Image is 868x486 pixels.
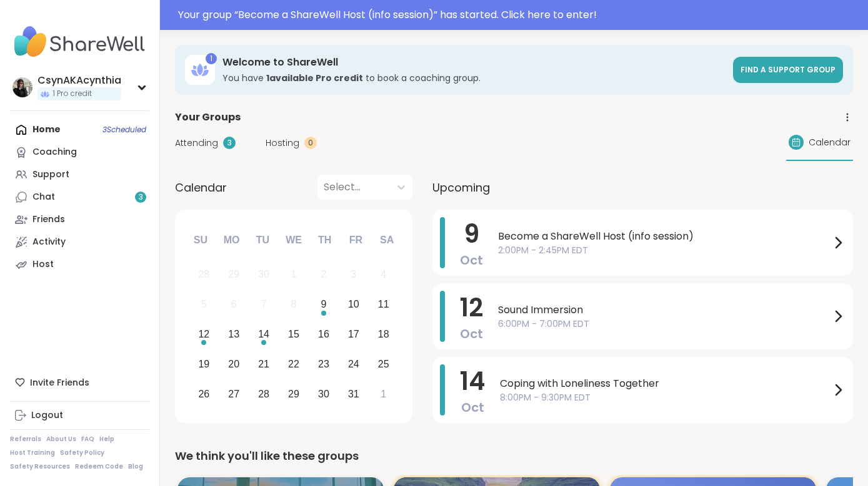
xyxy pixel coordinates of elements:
div: Choose Saturday, October 25th, 2025 [370,351,397,377]
div: 20 [228,356,239,372]
div: Th [311,226,339,254]
span: Coping with Loneliness Together [500,376,831,391]
div: 1 [291,266,297,283]
div: Not available Tuesday, October 7th, 2025 [251,291,277,318]
div: Choose Saturday, November 1st, 2025 [370,381,397,407]
a: Host [10,253,149,276]
div: 8 [291,296,297,313]
div: 18 [378,326,389,343]
a: Blog [128,462,143,471]
div: 21 [258,356,269,372]
h3: Welcome to ShareWell [222,56,726,69]
a: Safety Policy [60,449,104,457]
a: Activity [10,231,149,253]
div: 28 [198,266,209,283]
div: 1 [206,53,217,64]
div: CsynAKAcynthia [37,74,121,87]
div: We [280,226,307,254]
span: Find a support group [741,64,836,75]
div: 16 [318,326,329,343]
div: Not available Sunday, October 5th, 2025 [191,291,217,318]
a: FAQ [81,435,94,444]
div: Choose Sunday, October 19th, 2025 [191,351,217,377]
div: Not available Wednesday, October 1st, 2025 [281,261,307,288]
img: ShareWell Nav Logo [10,20,149,64]
span: 6:00PM - 7:00PM EDT [498,318,831,331]
div: 24 [348,356,359,372]
span: 9 [464,216,479,251]
div: Sa [373,226,401,254]
span: 2:00PM - 2:45PM EDT [498,244,831,257]
a: Help [99,435,114,444]
div: Choose Thursday, October 23rd, 2025 [311,351,337,377]
a: Redeem Code [75,462,123,471]
div: 3 [351,266,356,283]
span: Your Groups [175,110,241,125]
div: Tu [249,226,276,254]
a: Support [10,163,149,186]
span: Oct [460,251,483,269]
div: Logout [31,409,63,422]
div: 29 [228,266,239,283]
div: Choose Saturday, October 11th, 2025 [370,291,397,318]
b: 1 available Pro credit [266,72,363,84]
div: month 2025-10 [189,260,398,409]
div: Not available Saturday, October 4th, 2025 [370,261,397,288]
span: Attending [175,137,218,150]
span: 12 [460,290,483,325]
div: 13 [228,326,239,343]
span: 3 [139,192,143,203]
div: Choose Saturday, October 18th, 2025 [370,321,397,348]
div: 14 [258,326,269,343]
div: Choose Monday, October 20th, 2025 [221,351,247,377]
div: 23 [318,356,329,372]
div: 1 [381,386,386,402]
div: Choose Tuesday, October 28th, 2025 [251,381,277,407]
div: 15 [288,326,299,343]
a: Find a support group [733,57,843,83]
div: 12 [198,326,209,343]
div: Choose Tuesday, October 14th, 2025 [251,321,277,348]
div: 4 [381,266,386,283]
div: 29 [288,386,299,402]
span: 1 Pro credit [52,89,92,99]
div: 10 [348,296,359,313]
div: Mo [217,226,245,254]
div: Not available Sunday, September 28th, 2025 [191,261,217,288]
div: Choose Friday, October 17th, 2025 [340,321,367,348]
div: Fr [342,226,369,254]
div: Not available Thursday, October 2nd, 2025 [311,261,337,288]
div: Activity [32,236,66,248]
span: Oct [460,325,483,343]
span: Hosting [266,137,299,150]
div: Choose Friday, October 31st, 2025 [340,381,367,407]
span: Calendar [175,179,227,196]
span: Sound Immersion [498,303,831,318]
div: Coaching [32,146,77,158]
div: 17 [348,326,359,343]
div: Choose Wednesday, October 29th, 2025 [281,381,307,407]
div: Choose Friday, October 10th, 2025 [340,291,367,318]
div: Invite Friends [10,371,149,394]
div: 11 [378,296,389,313]
div: Not available Tuesday, September 30th, 2025 [251,261,277,288]
div: Choose Thursday, October 30th, 2025 [311,381,337,407]
a: Logout [10,404,149,427]
span: 14 [460,364,485,399]
div: Su [187,226,214,254]
a: Referrals [10,435,41,444]
h3: You have to book a coaching group. [222,72,726,84]
div: 6 [231,296,237,313]
div: 0 [304,137,317,149]
div: Choose Monday, October 27th, 2025 [221,381,247,407]
span: 8:00PM - 9:30PM EDT [500,391,831,404]
a: Chat3 [10,186,149,208]
div: 9 [321,296,326,313]
div: Choose Sunday, October 12th, 2025 [191,321,217,348]
div: Choose Tuesday, October 21st, 2025 [251,351,277,377]
div: 31 [348,386,359,402]
div: 7 [261,296,267,313]
div: 25 [378,356,389,372]
div: 30 [258,266,269,283]
div: Your group “ Become a ShareWell Host (info session) ” has started. Click here to enter! [178,7,861,22]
